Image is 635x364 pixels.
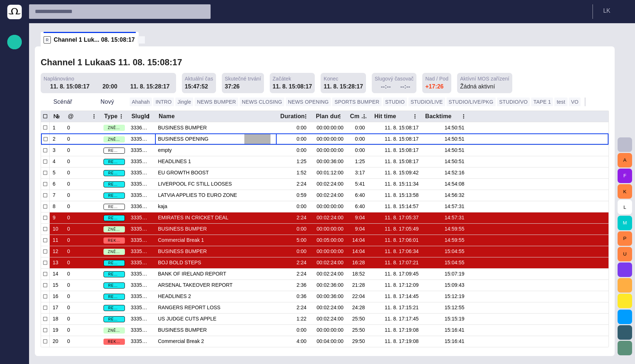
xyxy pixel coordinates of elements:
[445,192,468,199] div: 14:56:32
[103,137,125,142] span: ZNĚLKA
[7,150,22,164] div: Media-test with filter
[554,98,567,106] button: test
[335,111,345,121] button: Plan dur column menu
[175,98,194,106] button: Jingle
[10,95,19,102] p: Publishing queue
[41,57,182,67] h2: Channel 1 LukaaS 11. 08. 15:08:17
[355,158,368,165] div: 1:25
[195,98,238,106] button: NEWS BUMPER
[67,293,73,300] div: 0
[131,293,152,300] div: 3335623620
[273,82,312,91] div: 11. 8. 15:08:17
[10,109,19,118] span: Publishing queue KKK
[280,113,305,120] div: Duration
[7,164,22,179] div: [PERSON_NAME]'s media (playout)
[460,75,509,82] span: Aktívní MOS zařízení
[350,113,367,120] div: Cm dur
[355,147,368,154] div: 0:00
[185,82,208,91] p: 15:47:52
[375,75,414,82] span: Slugový časovač
[67,158,73,165] div: 0
[158,291,274,302] div: HEADLINES 2
[104,182,125,187] span: REPORTÁŽ
[131,124,152,131] div: 3336951245
[158,190,274,201] div: LATVIA APPLIES TO EURO ZONE
[352,248,368,255] div: 14:04
[383,98,407,106] button: STUDIO
[130,82,173,91] div: 11. 8. 15:28:17
[459,111,469,121] button: Backtime column menu
[445,158,468,165] div: 14:50:51
[10,153,19,161] span: Media-test with filter
[315,147,343,154] div: 00:00:00:00
[297,304,309,311] div: 2:24
[297,338,309,345] div: 4:00
[445,259,468,266] div: 15:04:55
[315,181,343,187] div: 00:02:24:00
[158,214,274,221] span: EMIRATES IN CRICKET DEAL
[301,111,311,121] button: Duration column menu
[104,193,125,198] span: REPORTÁŽ
[44,36,51,44] p: R
[131,237,152,244] div: 3335623614
[10,109,19,116] p: Publishing queue KKK
[445,282,468,289] div: 15:09:43
[315,248,343,255] div: 00:00:00:00
[425,82,443,91] div: +17:26
[618,200,632,214] button: L
[240,98,284,106] button: NEWS CLOSING
[153,98,174,106] button: INTRO
[352,338,368,345] div: 29:50
[158,169,274,176] span: EU GROWTH BOOST
[130,98,152,106] button: Ahahah
[10,225,19,232] p: [URL][DOMAIN_NAME]
[445,327,468,334] div: 15:16:41
[88,95,127,108] button: Nový
[158,167,274,178] div: EU GROWTH BOOST
[597,4,631,17] button: LK
[7,121,22,135] div: Media
[116,111,126,121] button: Type column menu
[131,315,152,322] div: 3335623622
[158,122,274,133] div: BUSINESS BUMPER
[497,98,530,106] button: STUDIO/VO
[158,246,274,257] div: BUSINESS BUMPER
[10,254,19,263] span: Octopus
[445,136,468,142] div: 14:50:51
[10,167,19,176] span: [PERSON_NAME]'s media (playout)
[10,153,19,160] p: Media-test with filter
[445,270,468,277] div: 15:07:19
[67,282,73,289] div: 0
[158,147,274,154] span: empty
[104,170,125,176] span: REPORTÁŽ
[68,113,74,120] div: @
[158,237,274,244] span: Commercial Break 1
[374,304,419,311] div: 11. 8. 17:15:21
[10,124,19,132] span: Media
[273,75,291,82] span: Začátek
[158,201,274,212] div: kaja
[374,338,419,345] div: 11. 8. 17:19:08
[374,192,419,199] div: 11. 8. 15:13:58
[131,192,152,199] div: 3335623611
[159,113,175,120] div: Name
[297,293,309,300] div: 0:36
[67,248,73,255] div: 0
[131,169,152,176] div: 3335623609
[355,169,368,176] div: 3:17
[445,293,468,300] div: 15:12:19
[10,167,19,174] p: [PERSON_NAME]'s media (playout)
[445,338,468,345] div: 15:16:41
[355,181,368,187] div: 5:41
[158,257,274,268] div: BOJ BOLD STEPS
[315,136,343,142] div: 00:00:00:00
[315,270,343,277] div: 00:02:24:00
[158,134,274,145] div: BUSINESS OPENING
[10,80,19,89] span: Story folders
[374,203,419,210] div: 11. 8. 15:14:57
[67,327,73,334] div: 0
[352,327,368,334] div: 25:50
[374,237,419,244] div: 11. 8. 17:06:01
[297,237,309,244] div: 5:00
[131,181,152,187] div: 3335623610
